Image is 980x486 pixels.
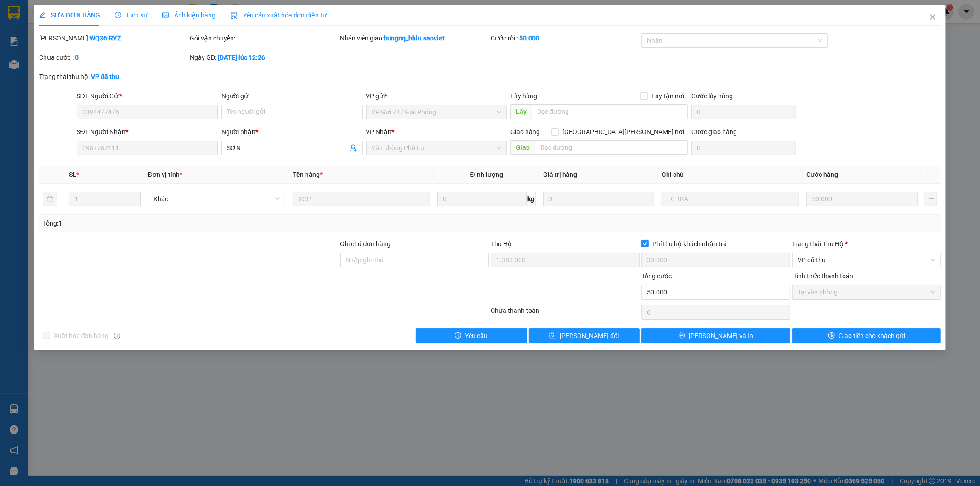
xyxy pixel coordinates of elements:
img: icon [230,12,238,19]
span: Lấy hàng [510,92,537,100]
button: dollarGiao tiền cho khách gửi [792,328,941,343]
b: 50.000 [519,34,539,42]
button: Close [920,5,946,30]
input: Dọc đường [532,104,688,119]
label: Cước lấy hàng [691,92,733,100]
span: VP đã thu [798,253,935,267]
span: picture [162,12,169,18]
label: Hình thức thanh toán [792,272,853,280]
span: Giao hàng [510,128,540,136]
span: Yêu cầu xuất hóa đơn điện tử [230,11,327,19]
span: Đơn vị tính [148,171,182,178]
span: Tên hàng [293,171,323,178]
span: dollar [828,332,835,339]
span: user-add [350,144,357,152]
div: Gói vận chuyển: [190,33,339,43]
span: exclamation-circle [455,332,461,339]
div: Người nhận [221,127,363,137]
b: [DATE] lúc 12:26 [218,54,265,61]
span: [PERSON_NAME] và In [689,331,753,341]
input: Cước lấy hàng [691,105,796,119]
div: Người gửi [221,91,363,101]
div: Ngày GD: [190,52,339,62]
input: Ghi chú đơn hàng [340,253,489,267]
div: Chưa cước : [39,52,188,62]
span: Giao tiền cho khách gửi [838,331,905,341]
span: Phí thu hộ khách nhận trả [649,239,731,249]
input: 0 [543,192,654,206]
div: Trạng thái Thu Hộ [792,239,941,249]
div: SĐT Người Nhận [77,127,218,137]
span: Cước hàng [806,171,838,178]
span: Tại văn phòng [798,285,935,299]
span: [GEOGRAPHIC_DATA][PERSON_NAME] nơi [559,127,688,137]
span: info-circle [114,333,120,339]
span: SỬA ĐƠN HÀNG [39,11,100,19]
div: SĐT Người Gửi [77,91,218,101]
span: Lịch sử [115,11,147,19]
button: save[PERSON_NAME] đổi [529,328,640,343]
b: 0 [75,54,79,61]
input: VD: Bàn, Ghế [293,192,430,206]
span: SL [69,171,76,178]
button: exclamation-circleYêu cầu [416,328,527,343]
div: Cước rồi : [491,33,640,43]
span: Tổng cước [641,272,672,280]
label: Cước giao hàng [691,128,737,136]
div: [PERSON_NAME]: [39,33,188,43]
input: 0 [806,192,918,206]
div: Tổng: 1 [43,218,378,228]
span: VP Nhận [366,128,392,136]
span: Yêu cầu [465,331,487,341]
b: hungnq_hhlu.saoviet [384,34,445,42]
span: close [929,13,936,21]
div: Chưa thanh toán [490,305,641,322]
span: edit [39,12,45,18]
span: printer [679,332,685,339]
input: Cước giao hàng [691,141,796,155]
span: Văn phòng Phố Lu [372,141,502,155]
button: printer[PERSON_NAME] và In [641,328,790,343]
span: clock-circle [115,12,121,18]
span: save [549,332,556,339]
span: [PERSON_NAME] đổi [560,331,619,341]
button: plus [925,192,937,206]
span: Định lượng [470,171,503,178]
span: Lấy [510,104,532,119]
span: kg [527,192,536,206]
span: Giá trị hàng [543,171,577,178]
input: Dọc đường [535,140,688,155]
label: Ghi chú đơn hàng [340,240,391,248]
b: WQ36IRYZ [90,34,121,42]
span: Ảnh kiện hàng [162,11,215,19]
span: Giao [510,140,535,155]
div: VP gửi [366,91,507,101]
div: Trạng thái thu hộ: [39,72,226,82]
input: Ghi Chú [662,192,799,206]
th: Ghi chú [658,166,803,184]
b: VP đã thu [91,73,119,80]
span: Lấy tận nơi [648,91,688,101]
span: Khác [153,192,280,206]
div: Nhân viên giao: [340,33,489,43]
span: VP Gửi 787 Giải Phóng [372,105,502,119]
span: Xuất hóa đơn hàng [50,331,113,341]
span: Thu Hộ [491,240,512,248]
button: delete [43,192,57,206]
